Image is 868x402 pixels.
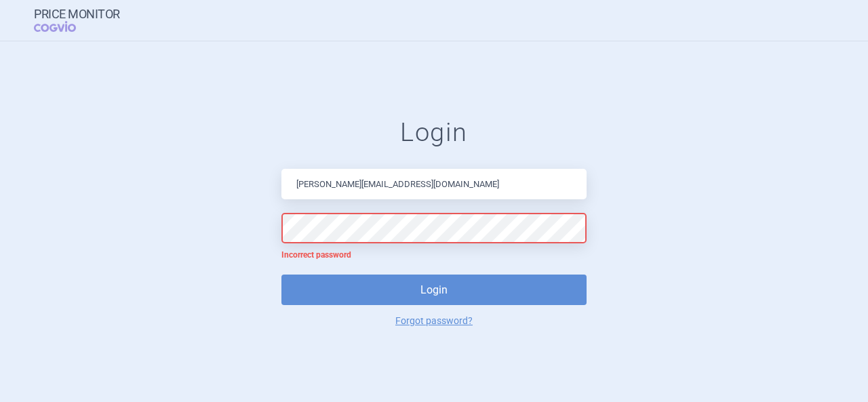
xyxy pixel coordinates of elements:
h1: Login [281,117,587,148]
strong: Price Monitor [34,7,120,21]
a: Price MonitorCOGVIO [34,7,120,33]
button: Login [281,275,587,305]
input: Email [281,169,587,199]
a: Forgot password? [395,316,473,325]
p: Incorrect password [281,250,587,261]
span: COGVIO [34,21,95,32]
